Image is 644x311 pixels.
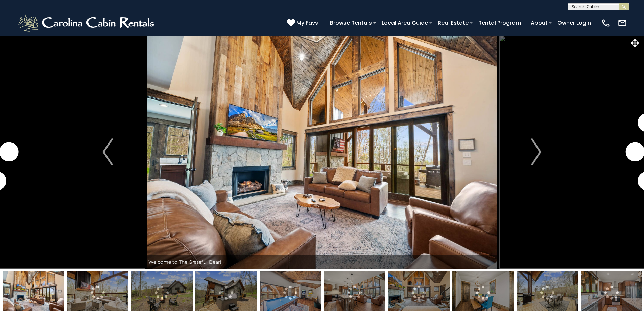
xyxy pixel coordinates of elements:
a: Owner Login [554,17,594,29]
div: Welcome to The Grateful Bear! [145,255,499,269]
a: Rental Program [475,17,524,29]
img: White-1-2.png [17,13,157,33]
a: My Favs [287,19,320,27]
a: Local Area Guide [378,17,431,29]
img: phone-regular-white.png [601,18,611,28]
a: Browse Rentals [327,17,375,29]
a: About [527,17,551,29]
button: Previous [70,35,145,269]
span: My Favs [296,19,318,27]
img: arrow [102,138,113,165]
img: mail-regular-white.png [618,18,627,28]
a: Real Estate [434,17,472,29]
img: arrow [531,138,541,165]
button: Next [499,35,573,269]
